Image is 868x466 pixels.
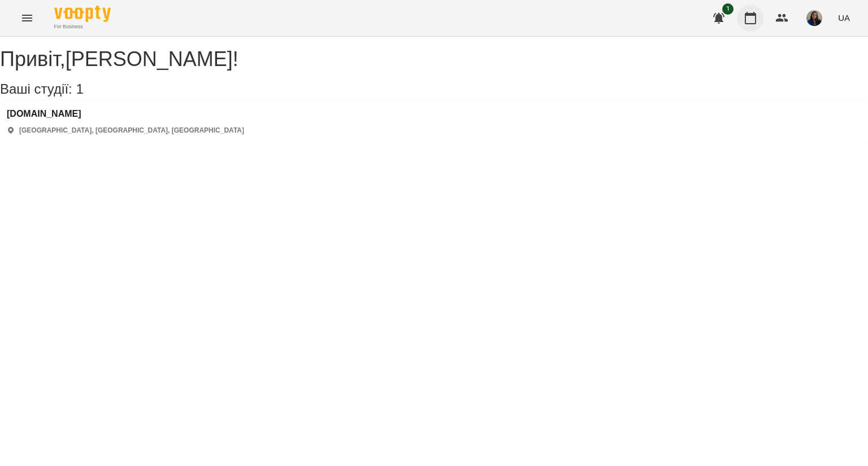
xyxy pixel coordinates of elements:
[838,12,850,24] span: UA
[19,126,244,135] p: [GEOGRAPHIC_DATA], [GEOGRAPHIC_DATA], [GEOGRAPHIC_DATA]
[76,81,83,96] span: 1
[54,6,111,22] img: Voopty Logo
[14,5,41,32] button: Menu
[54,23,111,30] span: For Business
[722,3,734,15] span: 1
[834,7,854,28] button: UA
[806,10,822,26] img: ae595b08ead7d6d5f9af2f06f99573c6.jpeg
[7,109,244,119] a: [DOMAIN_NAME]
